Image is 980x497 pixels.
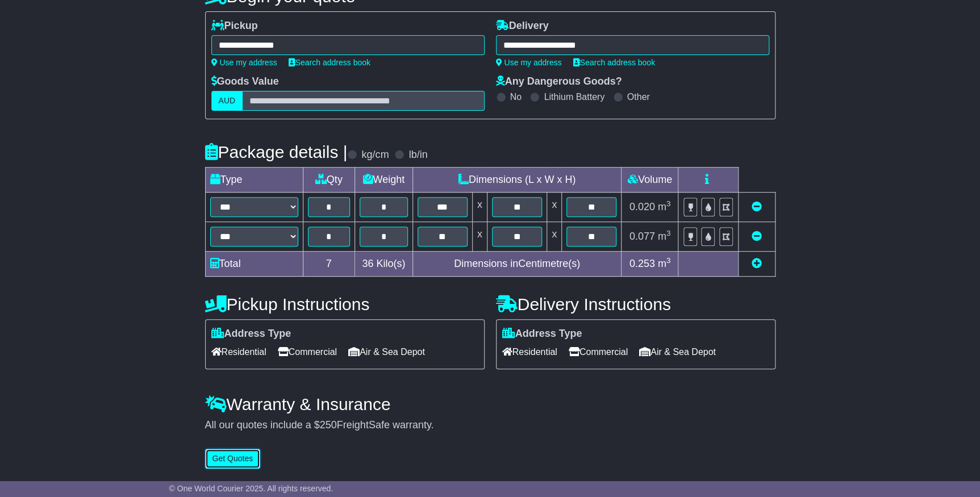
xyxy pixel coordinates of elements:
[658,258,671,269] span: m
[496,20,549,32] label: Delivery
[639,343,716,361] span: Air & Sea Depot
[658,201,671,212] span: m
[502,343,557,361] span: Residential
[666,256,671,265] sup: 3
[569,343,628,361] span: Commercial
[211,91,243,111] label: AUD
[289,58,370,67] a: Search address book
[408,149,427,161] label: lb/in
[211,328,291,340] label: Address Type
[658,231,671,242] span: m
[629,201,655,212] span: 0.020
[211,20,258,32] label: Pickup
[205,252,303,277] td: Total
[496,58,562,67] a: Use my address
[361,149,389,161] label: kg/cm
[627,91,650,102] label: Other
[472,193,487,222] td: x
[629,231,655,242] span: 0.077
[510,91,522,102] label: No
[348,343,425,361] span: Air & Sea Depot
[573,58,655,67] a: Search address book
[622,168,678,193] td: Volume
[666,229,671,237] sup: 3
[205,419,775,432] div: All our quotes include a $ FreightSafe warranty.
[355,252,412,277] td: Kilo(s)
[502,328,582,340] label: Address Type
[205,449,261,469] button: Get Quotes
[629,258,655,269] span: 0.253
[752,231,762,242] a: Remove this item
[544,91,604,102] label: Lithium Battery
[666,199,671,208] sup: 3
[412,168,622,193] td: Dimensions (L x W x H)
[211,343,266,361] span: Residential
[169,484,333,493] span: © One World Courier 2025. All rights reserved.
[211,76,279,88] label: Goods Value
[355,168,412,193] td: Weight
[303,252,355,277] td: 7
[496,295,775,314] h4: Delivery Instructions
[205,295,485,314] h4: Pickup Instructions
[278,343,337,361] span: Commercial
[547,222,562,252] td: x
[752,201,762,212] a: Remove this item
[412,252,622,277] td: Dimensions in Centimetre(s)
[752,258,762,269] a: Add new item
[547,193,562,222] td: x
[205,143,348,161] h4: Package details |
[205,168,303,193] td: Type
[496,76,622,88] label: Any Dangerous Goods?
[211,58,277,67] a: Use my address
[205,395,775,414] h4: Warranty & Insurance
[472,222,487,252] td: x
[303,168,355,193] td: Qty
[320,419,337,431] span: 250
[362,258,373,269] span: 36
